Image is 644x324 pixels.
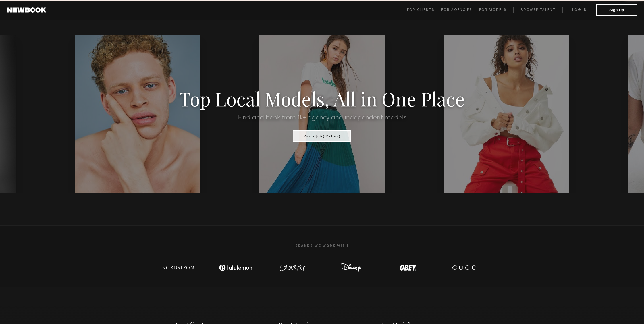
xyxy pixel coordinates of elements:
[441,7,479,14] a: For Agencies
[441,8,472,12] span: For Agencies
[332,262,369,273] img: logo-disney.svg
[513,7,562,14] a: Browse Talent
[293,130,351,142] button: Post a Job (it’s free)
[596,4,637,16] button: Sign Up
[216,262,256,273] img: logo-lulu.svg
[293,132,351,139] a: Post a Job (it’s free)
[150,237,494,255] h2: Brands We Work With
[479,8,506,12] span: For Models
[390,262,427,273] img: logo-obey.svg
[48,114,596,121] h2: Find and book from 1k+ agency and independent models
[479,7,514,14] a: For Models
[407,8,434,12] span: For Clients
[407,7,441,14] a: For Clients
[275,262,312,273] img: logo-colour-pop.svg
[48,90,596,107] h1: Top Local Models, All in One Place
[158,262,198,273] img: logo-nordstrom.svg
[447,262,484,273] img: logo-gucci.svg
[562,7,596,14] a: Log in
